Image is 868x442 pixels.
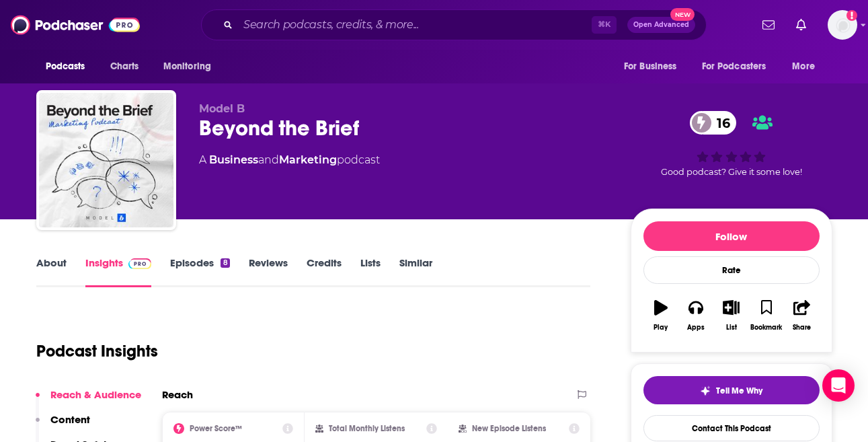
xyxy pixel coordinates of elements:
[643,221,820,251] button: Follow
[633,22,689,28] span: Open Advanced
[279,153,337,166] a: Marketing
[687,324,705,332] div: Apps
[199,152,380,168] div: A podcast
[472,424,546,433] h2: New Episode Listens
[784,291,819,340] button: Share
[828,10,857,40] span: Logged in as kkitamorn
[39,93,173,227] img: Beyond the Brief
[154,54,229,79] button: open menu
[678,291,713,340] button: Apps
[643,291,678,340] button: Play
[128,258,152,269] img: Podchaser Pro
[783,54,832,79] button: open menu
[643,376,820,404] button: tell me why sparkleTell Me Why
[163,57,211,76] span: Monitoring
[750,324,782,332] div: Bookmark
[46,57,85,76] span: Podcasts
[846,10,857,21] svg: Add a profile image
[209,153,258,166] a: Business
[36,388,141,413] button: Reach & Audience
[791,13,812,36] a: Show notifications dropdown
[201,9,707,40] div: Search podcasts, credits, & more...
[329,424,405,433] h2: Total Monthly Listens
[50,388,141,401] p: Reach & Audience
[654,324,668,332] div: Play
[749,291,784,340] button: Bookmark
[643,415,820,441] a: Contact This Podcast
[643,256,820,284] div: Rate
[85,256,152,287] a: InsightsPodchaser Pro
[190,424,242,433] h2: Power Score™
[110,57,139,76] span: Charts
[793,324,811,332] div: Share
[631,102,832,186] div: 16Good podcast? Give it some love!
[615,54,694,79] button: open menu
[700,385,711,396] img: tell me why sparkle
[670,8,695,21] span: New
[36,413,90,438] button: Content
[102,54,147,79] a: Charts
[661,167,802,177] span: Good podcast? Give it some love!
[399,256,432,287] a: Similar
[792,57,815,76] span: More
[757,13,780,36] a: Show notifications dropdown
[726,324,737,332] div: List
[627,17,695,33] button: Open AdvancedNew
[249,256,288,287] a: Reviews
[11,12,140,38] img: Podchaser - Follow, Share and Rate Podcasts
[703,111,737,135] span: 16
[170,256,229,287] a: Episodes8
[822,369,855,402] div: Open Intercom Messenger
[50,413,90,426] p: Content
[624,57,677,76] span: For Business
[690,111,737,135] a: 16
[828,10,857,40] button: Show profile menu
[360,256,381,287] a: Lists
[702,57,766,76] span: For Podcasters
[221,258,229,268] div: 8
[199,102,245,115] span: Model B
[716,385,762,396] span: Tell Me Why
[713,291,748,340] button: List
[36,54,103,79] button: open menu
[828,10,857,40] img: User Profile
[258,153,279,166] span: and
[162,388,193,401] h2: Reach
[36,256,67,287] a: About
[307,256,342,287] a: Credits
[693,54,786,79] button: open menu
[238,14,592,36] input: Search podcasts, credits, & more...
[592,16,617,34] span: ⌘ K
[36,341,158,361] h1: Podcast Insights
